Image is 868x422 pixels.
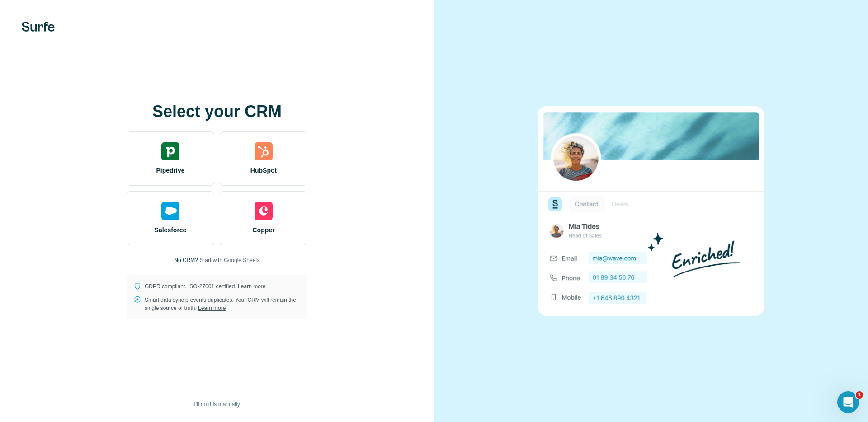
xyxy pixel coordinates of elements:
[145,296,300,312] p: Smart data sync prevents duplicates. Your CRM will remain the single source of truth.
[22,22,55,32] img: Surfe's logo
[200,256,260,264] button: Start with Google Sheets
[856,391,863,399] span: 1
[161,142,179,160] img: pipedrive's logo
[255,142,273,160] img: hubspot's logo
[255,202,273,220] img: copper's logo
[174,256,198,264] p: No CRM?
[156,166,184,175] span: Pipedrive
[127,103,307,121] h1: Select your CRM
[161,202,179,220] img: salesforce's logo
[194,400,240,408] span: I’ll do this manually
[538,106,764,315] img: none image
[250,166,277,175] span: HubSpot
[837,391,859,413] iframe: Intercom live chat
[253,225,275,234] span: Copper
[155,225,187,234] span: Salesforce
[198,305,226,311] a: Learn more
[188,398,246,411] button: I’ll do this manually
[145,282,265,291] p: GDPR compliant. ISO-27001 certified.
[238,283,265,290] a: Learn more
